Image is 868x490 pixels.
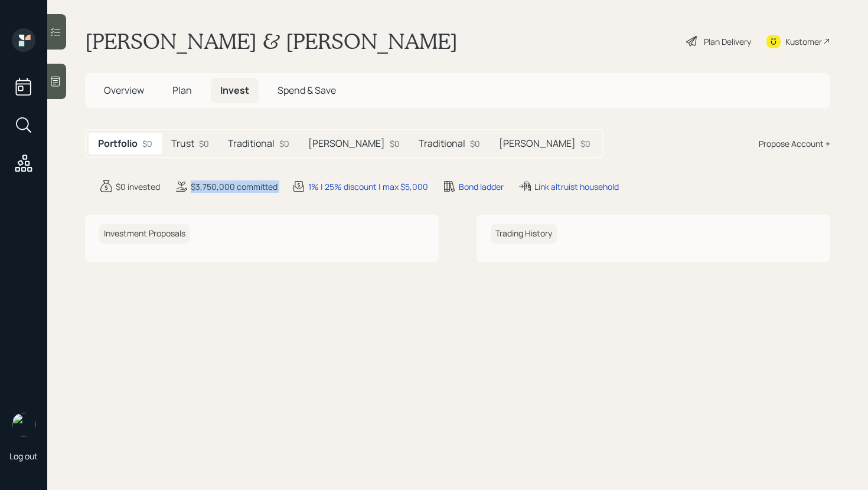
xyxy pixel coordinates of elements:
img: retirable_logo.png [12,413,35,436]
h6: Trading History [491,224,557,244]
div: $0 [580,137,590,150]
div: $3,750,000 committed [191,180,278,193]
h5: [PERSON_NAME] [308,138,385,149]
div: Kustomer [785,35,822,48]
span: Spend & Save [278,84,336,97]
h6: Investment Proposals [99,224,190,244]
span: Plan [172,84,192,97]
div: Plan Delivery [704,35,751,48]
h5: Portfolio [98,138,138,149]
div: $0 invested [116,180,160,193]
div: $0 [142,137,152,150]
div: Link altruist household [534,180,619,193]
div: Propose Account + [759,137,830,150]
div: 1% | 25% discount | max $5,000 [308,180,428,193]
h5: Trust [171,138,194,149]
div: Log out [9,450,38,462]
span: Invest [220,84,249,97]
div: $0 [199,137,209,150]
span: Overview [104,84,144,97]
div: Bond ladder [459,180,504,193]
div: $0 [390,137,400,150]
div: $0 [279,137,289,150]
div: $0 [470,137,480,150]
h5: Traditional [419,138,465,149]
h5: Traditional [228,138,275,149]
h1: [PERSON_NAME] & [PERSON_NAME] [85,28,458,54]
h5: [PERSON_NAME] [499,138,576,149]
